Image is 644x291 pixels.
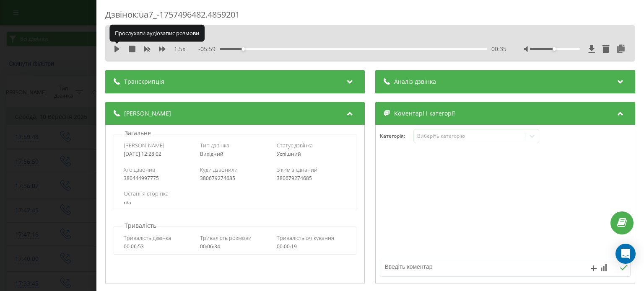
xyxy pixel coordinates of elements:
[277,234,334,242] span: Тривалість очікування
[122,129,153,137] p: Загальне
[124,244,194,250] div: 00:06:53
[200,150,224,157] span: Вихідний
[174,45,185,53] span: 1.5 x
[277,150,301,157] span: Успішний
[277,175,347,181] div: 380679274685
[277,142,313,149] span: Статус дзвінка
[615,244,636,264] div: Open Intercom Messenger
[200,175,270,181] div: 380679274685
[199,45,220,53] span: - 05:59
[553,47,556,51] div: Accessibility label
[124,151,194,157] div: [DATE] 12:28:02
[124,200,346,206] div: n/a
[122,221,158,230] p: Тривалість
[124,142,164,149] span: [PERSON_NAME]
[491,45,506,53] span: 00:35
[277,244,347,250] div: 00:00:19
[242,47,245,51] div: Accessibility label
[124,166,155,173] span: Хто дзвонив
[124,175,194,181] div: 380444997775
[417,133,522,139] div: Виберіть категорію
[124,109,171,118] span: [PERSON_NAME]
[200,142,230,149] span: Тип дзвінка
[124,77,164,86] span: Транскрипція
[200,244,270,250] div: 00:06:34
[277,166,317,173] span: З ким з'єднаний
[380,133,414,139] h4: Категорія :
[395,77,436,86] span: Аналіз дзвінка
[395,109,455,118] span: Коментарі і категорії
[200,166,238,173] span: Куди дзвонили
[109,25,205,41] div: Прослухати аудіозапис розмови
[124,190,169,197] span: Остання сторінка
[124,234,171,242] span: Тривалість дзвінка
[105,9,635,25] div: Дзвінок : ua7_-1757496482.4859201
[200,234,252,242] span: Тривалість розмови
